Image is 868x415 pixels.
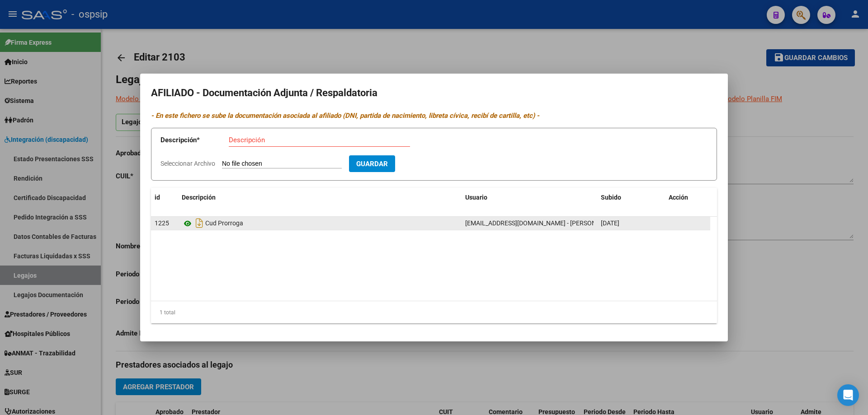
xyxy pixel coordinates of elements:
[151,84,717,102] h2: AFILIADO - Documentación Adjunta / Respaldatoria
[178,188,462,207] datatable-header-cell: Descripción
[601,219,619,227] span: [DATE]
[155,219,169,227] span: 1225
[601,194,621,201] span: Subido
[205,220,243,227] span: Cud Prorroga
[151,112,539,120] i: - En este fichero se sube la documentación asociada al afiliado (DNI, partida de nacimiento, libr...
[193,216,205,230] i: Descargar documento
[151,301,717,324] div: 1 total
[462,188,597,207] datatable-header-cell: Usuario
[182,194,216,201] span: Descripción
[155,194,160,201] span: id
[465,194,487,201] span: Usuario
[349,155,395,172] button: Guardar
[597,188,665,207] datatable-header-cell: Subido
[160,135,229,145] p: Descripción
[356,160,388,168] span: Guardar
[465,219,618,227] span: [EMAIL_ADDRESS][DOMAIN_NAME] - [PERSON_NAME]
[160,160,215,167] span: Seleccionar Archivo
[665,188,710,207] datatable-header-cell: Acción
[151,188,178,207] datatable-header-cell: id
[669,194,688,201] span: Acción
[837,384,859,406] div: Open Intercom Messenger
